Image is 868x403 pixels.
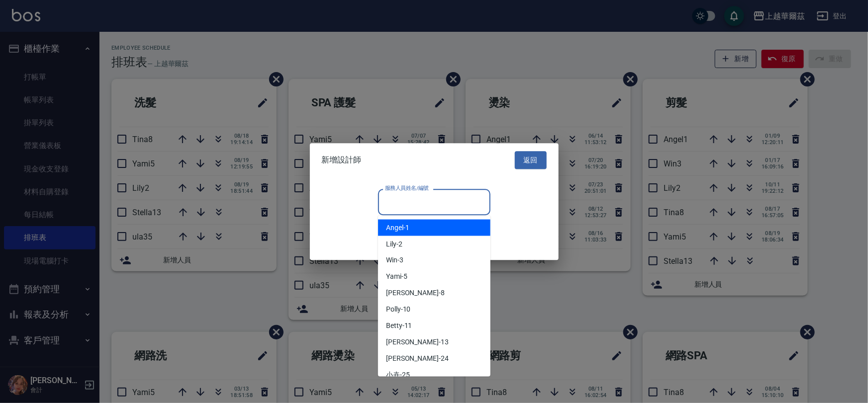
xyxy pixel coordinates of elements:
[386,239,402,249] span: Lily -2
[386,223,409,233] span: Angel -1
[386,354,449,364] span: [PERSON_NAME] -24
[386,321,412,331] span: Betty -11
[386,370,410,381] span: 小卉 -25
[322,155,362,165] span: 新增設計師
[386,337,449,348] span: [PERSON_NAME] -13
[386,272,407,282] span: Yami -5
[386,305,411,315] span: Polly -10
[386,255,403,266] span: Win -3
[385,184,429,192] label: 服務人員姓名/編號
[515,151,547,169] button: 返回
[386,288,445,299] span: [PERSON_NAME] -8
